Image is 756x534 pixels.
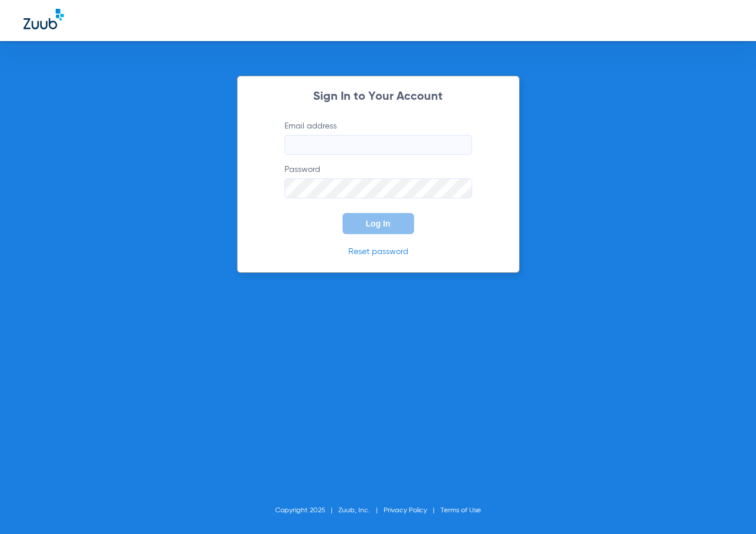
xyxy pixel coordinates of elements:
h2: Sign In to Your Account [267,91,490,103]
a: Privacy Policy [384,507,427,514]
input: Password [284,178,472,198]
li: Copyright 2025 [275,505,338,516]
input: Email address [284,135,472,155]
button: Log In [343,213,414,234]
img: Zuub Logo [23,9,64,29]
a: Reset password [348,248,408,256]
a: Terms of Use [440,507,481,514]
label: Password [284,164,472,198]
li: Zuub, Inc. [338,505,384,516]
label: Email address [284,120,472,155]
span: Log In [366,219,391,228]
